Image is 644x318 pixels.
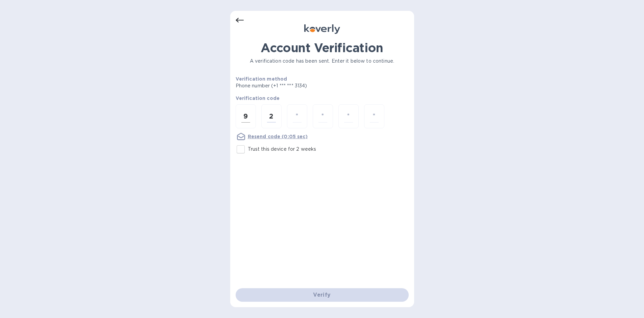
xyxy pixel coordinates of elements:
p: Verification code [236,95,409,102]
h1: Account Verification [236,41,409,55]
p: A verification code has been sent. Enter it below to continue. [236,58,409,65]
b: Verification method [236,76,287,82]
p: Phone number (+1 *** *** 3134) [236,82,359,89]
p: Trust this device for 2 weeks [248,146,316,153]
u: Resend code (0:05 sec) [248,134,308,139]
